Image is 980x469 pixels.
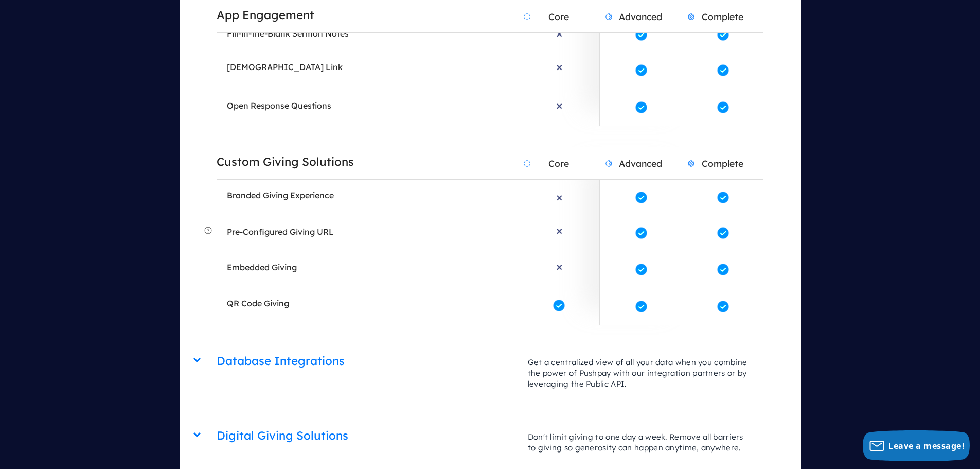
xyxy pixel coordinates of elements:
p: Get a centralized view of all your data when you combine the power of Pushpay with our integratio... [518,346,763,400]
h2: Complete [682,147,763,179]
h2: Core [518,147,599,179]
em: [DEMOGRAPHIC_DATA] Link [227,62,343,72]
h2: Core [518,1,599,32]
button: Leave a message! [863,430,970,461]
h2: Database Integrations [217,348,518,374]
h2: Digital Giving Solutions [217,423,518,449]
h2: App Engagement [217,2,518,28]
span: Leave a message! [888,440,965,451]
h2: Advanced [600,1,681,32]
em: Branded Giving Experience [227,190,334,200]
span: Pre-Configured Giving URL [227,226,334,241]
h2: Custom Giving Solutions [217,149,518,175]
em: Embedded Giving [227,262,297,272]
em: QR Code Giving [227,298,289,308]
p: Don't limit giving to one day a week. Remove all barriers to giving so generosity can happen anyt... [518,421,763,464]
h2: Advanced [600,147,681,179]
h2: Complete [682,1,763,32]
em: Open Response Questions [227,100,331,111]
em: Fill-in-the-Blank Sermon Notes [227,28,349,39]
